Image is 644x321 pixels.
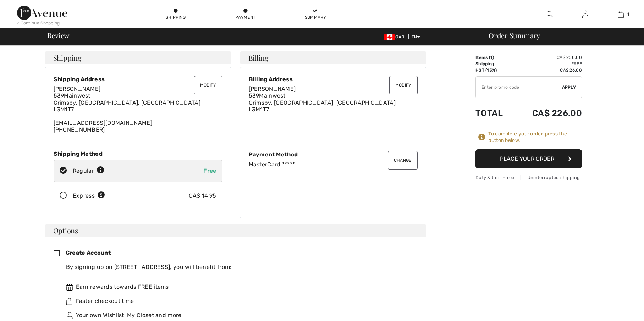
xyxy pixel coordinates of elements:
[384,34,407,39] span: CAD
[562,84,576,90] span: Apply
[476,77,562,98] input: Promo code
[384,34,395,40] img: Canadian Dollar
[627,11,629,17] span: 1
[54,76,222,83] div: Shipping Address
[248,54,269,61] span: Billing
[45,224,426,237] h4: Options
[17,20,60,26] div: < Continue Shopping
[475,67,513,73] td: HST (13%)
[66,312,73,319] img: ownWishlist.svg
[490,55,492,60] span: 1
[475,174,582,181] div: Duty & tariff-free | Uninterrupted shipping
[480,32,640,39] div: Order Summary
[66,263,412,271] div: By signing up on [STREET_ADDRESS], you will benefit from:
[475,101,513,125] td: Total
[513,101,582,125] td: CA$ 226.00
[618,10,624,18] img: My Bag
[389,76,418,94] button: Modify
[66,284,73,291] img: rewards.svg
[194,76,222,94] button: Modify
[54,85,101,92] span: [PERSON_NAME]
[577,10,594,19] a: Sign In
[203,167,216,174] span: Free
[513,61,582,67] td: Free
[66,311,412,320] div: Your own Wishlist, My Closet and more
[547,10,553,18] img: search the website
[249,151,418,158] div: Payment Method
[488,131,582,144] div: To complete your order, press the button below.
[412,34,420,39] span: EN
[475,149,582,168] button: Place Your Order
[249,76,418,83] div: Billing Address
[66,297,412,305] div: Faster checkout time
[189,192,216,200] div: CA$ 14.95
[54,92,201,112] span: 539Mainwest Grimsby, [GEOGRAPHIC_DATA], [GEOGRAPHIC_DATA] L3M1T7
[305,14,326,21] div: Summary
[513,54,582,61] td: CA$ 200.00
[475,54,513,61] td: Items ( )
[73,167,104,175] div: Regular
[66,283,412,291] div: Earn rewards towards FREE items
[47,32,70,39] span: Review
[513,67,582,73] td: CA$ 26.00
[54,85,222,133] div: [EMAIL_ADDRESS][DOMAIN_NAME] [PHONE_NUMBER]
[54,150,222,157] div: Shipping Method
[53,54,82,61] span: Shipping
[73,192,105,200] div: Express
[66,298,73,305] img: faster.svg
[249,92,396,112] span: 539Mainwest Grimsby, [GEOGRAPHIC_DATA], [GEOGRAPHIC_DATA] L3M1T7
[603,10,638,18] a: 1
[388,151,418,170] button: Change
[165,14,186,21] div: Shipping
[475,61,513,67] td: Shipping
[17,6,67,20] img: 1ère Avenue
[249,85,296,92] span: [PERSON_NAME]
[582,10,588,18] img: My Info
[235,14,256,21] div: Payment
[66,249,111,256] span: Create Account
